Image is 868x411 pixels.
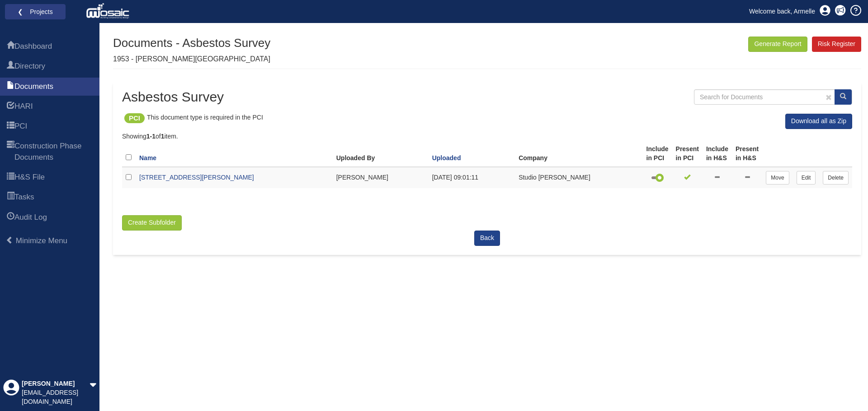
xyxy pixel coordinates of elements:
[7,121,14,132] span: PCI
[515,141,642,167] th: Company
[14,121,27,132] span: PCI
[122,215,182,231] button: Create Subfolder
[7,102,14,112] span: HARI
[333,167,429,188] td: [PERSON_NAME]
[7,192,14,203] span: Tasks
[86,2,132,20] img: logo_white.png
[147,113,263,123] p: This document type is required in the PCI
[643,141,672,167] th: Include in PCI
[6,236,14,244] span: Minimize Menu
[14,81,53,92] span: Documents
[14,141,93,163] span: Construction Phase Documents
[7,212,14,223] span: Audit Log
[812,37,861,52] a: Risk Register
[139,174,254,181] a: [STREET_ADDRESS][PERSON_NAME]
[835,89,852,105] button: Search
[785,114,852,129] a: Download all as Zip
[766,171,789,185] a: Move
[703,141,732,167] th: Include in H&S
[22,388,90,406] div: [EMAIL_ADDRESS][DOMAIN_NAME]
[515,167,642,188] td: Studio [PERSON_NAME]
[16,236,67,245] span: Minimize Menu
[823,171,849,185] a: Delete
[14,61,45,72] span: Directory
[146,133,156,140] b: 1-1
[113,54,270,65] p: 1953 - [PERSON_NAME][GEOGRAPHIC_DATA]
[14,101,33,112] span: HARI
[14,192,34,203] span: Tasks
[732,141,762,167] th: Present in H&S
[7,141,14,163] span: Construction Phase Documents
[7,172,14,183] span: H&S File
[129,113,140,123] p: PCI
[820,91,834,103] a: Clear
[748,37,807,52] button: Generate Report
[672,141,703,167] th: Present in PCI
[14,212,47,223] span: Audit Log
[333,141,429,167] th: Uploaded By
[113,37,270,50] h1: Documents - Asbestos Survey
[122,89,263,104] h2: Asbestos Survey
[474,231,500,246] a: Back
[161,133,165,140] b: 1
[7,61,14,72] span: Directory
[14,41,52,52] span: Dashboard
[742,5,822,18] a: Welcome back, Armelle
[797,171,816,185] a: Edit
[7,82,14,92] span: Documents
[11,6,60,18] a: ❮ Projects
[432,154,461,162] a: Uploaded
[122,132,852,141] div: Showing of item.
[7,42,14,52] span: Dashboard
[139,154,156,162] a: Name
[694,89,852,105] input: Search for Documents
[22,379,90,388] div: [PERSON_NAME]
[429,167,515,188] td: [DATE] 09:01:11
[3,379,19,406] div: Profile
[14,172,45,183] span: H&S File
